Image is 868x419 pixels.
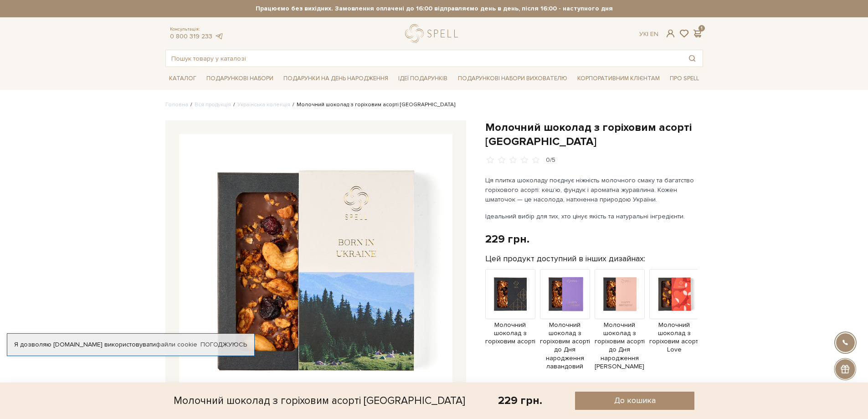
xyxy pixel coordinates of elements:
[166,50,682,67] input: Пошук товару у каталозі
[546,156,555,165] div: 0/5
[290,101,455,109] li: Молочний шоколад з горіховим асорті [GEOGRAPHIC_DATA]
[650,30,658,38] a: En
[614,395,656,406] span: До кошика
[485,212,699,221] p: Ідеальний вибір для тих, хто цінує якість та натуральні інгредієнти.
[165,72,200,86] a: Каталог
[485,290,535,346] a: Молочний шоколад з горіховим асорті
[156,341,197,348] a: файли cookie
[595,321,645,371] span: Молочний шоколад з горіховим асорті до Дня народження [PERSON_NAME]
[170,32,212,40] a: 0 800 319 233
[485,321,535,346] span: Молочний шоколад з горіховим асорті
[454,71,571,86] a: Подарункові набори вихователю
[165,5,703,13] strong: Працюємо без вихідних. Замовлення оплачені до 16:00 відправляємо день в день, після 16:00 - насту...
[405,24,462,43] a: logo
[639,30,658,38] div: Ук
[540,290,590,371] a: Молочний шоколад з горіховим асорті до Дня народження лавандовий
[485,120,703,149] h1: Молочний шоколад з горіховим асорті [GEOGRAPHIC_DATA]
[540,321,590,371] span: Молочний шоколад з горіховим асорті до Дня народження лавандовий
[575,392,694,410] button: До кошика
[165,101,188,108] a: Головна
[485,269,535,319] img: Продукт
[649,321,699,354] span: Молочний шоколад з горіховим асорті Love
[170,26,224,32] span: Консультація:
[179,134,452,408] img: Молочний шоколад з горіховим асорті Україна
[280,72,392,86] a: Подарунки на День народження
[647,30,648,38] span: |
[498,393,542,408] div: 229 грн.
[682,50,703,67] button: Пошук товару у каталозі
[7,341,254,349] div: Я дозволяю [DOMAIN_NAME] використовувати
[485,176,699,204] p: Ця плитка шоколаду поєднує ніжність молочного смаку та багатство горіхового асорті: кеш’ю, фундук...
[485,253,645,264] label: Цей продукт доступний в інших дизайнах:
[595,290,645,371] a: Молочний шоколад з горіховим асорті до Дня народження [PERSON_NAME]
[237,101,290,108] a: Українська колекція
[200,341,247,349] a: Погоджуюсь
[395,72,451,86] a: Ідеї подарунків
[666,72,703,86] a: Про Spell
[215,32,224,40] a: telegram
[195,101,231,108] a: Вся продукція
[174,392,465,410] div: Молочний шоколад з горіховим асорті [GEOGRAPHIC_DATA]
[649,290,699,354] a: Молочний шоколад з горіховим асорті Love
[574,71,663,86] a: Корпоративним клієнтам
[540,269,590,319] img: Продукт
[203,72,277,86] a: Подарункові набори
[485,232,529,246] div: 229 грн.
[649,269,699,319] img: Продукт
[595,269,645,319] img: Продукт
